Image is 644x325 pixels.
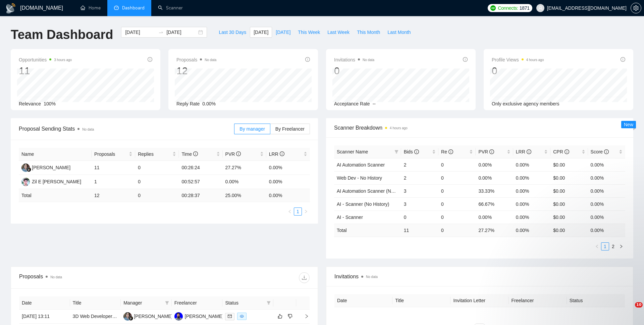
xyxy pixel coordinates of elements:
td: 0.00% [513,197,550,211]
td: 0.00% [476,171,513,184]
input: End date [166,29,197,36]
span: Last Month [387,29,411,36]
button: right [302,207,310,216]
a: AI - Scanner [337,215,363,220]
th: Freelancer [509,294,567,307]
span: Proposals [94,150,127,158]
li: Next Page [302,207,310,216]
td: 00:52:57 [179,175,222,189]
span: LRR [516,149,531,154]
td: 0 [438,197,476,211]
td: Total [334,224,401,237]
span: Re [441,149,453,154]
th: Name [19,148,92,161]
th: Date [19,296,70,310]
button: [DATE] [250,27,272,38]
img: SL [123,312,132,321]
button: Last Month [384,27,414,38]
span: 100% [44,101,56,106]
li: Previous Page [286,207,294,216]
span: info-circle [621,57,625,62]
span: Proposals [176,56,216,64]
td: 3 [401,197,438,211]
td: 0.00% [588,158,625,171]
td: 0.00% [513,158,550,171]
th: Invitation Letter [450,294,508,307]
td: 25.00 % [223,189,266,202]
td: 2 [401,171,438,184]
span: No data [205,58,216,62]
time: 4 hours ago [526,58,544,62]
span: Manager [123,299,162,307]
span: Only exclusive agency members [492,101,559,106]
button: left [286,207,294,216]
a: ZEZil E [PERSON_NAME] [21,179,81,184]
td: 11 [401,224,438,237]
span: filter [165,301,169,305]
time: 3 hours ago [54,58,72,62]
a: AI Automation Scanner (No History) [337,188,411,194]
a: homeHome [80,5,101,11]
span: Score [591,149,609,154]
span: Reply Rate [176,101,200,106]
span: like [278,314,282,319]
td: 0 [438,171,476,184]
td: 0.00 % [266,189,310,202]
span: info-circle [193,151,198,156]
a: setting [631,5,641,11]
a: HA[PERSON_NAME] [174,313,223,319]
span: By Freelancer [275,126,305,132]
th: Title [70,296,121,310]
td: 0.00% [476,211,513,224]
td: Total [19,189,92,202]
th: Manager [121,296,172,310]
span: Dashboard [122,5,145,11]
div: 12 [176,64,216,77]
span: [DATE] [254,29,268,36]
span: Profile Views [492,56,544,64]
a: AI Automation Scanner [337,162,385,168]
iframe: Intercom live chat [621,302,637,318]
td: $0.00 [550,171,588,184]
td: 12 [92,189,135,202]
span: [DATE] [276,29,290,36]
span: Invitations [334,56,374,64]
div: 11 [19,64,72,77]
td: 27.27% [223,161,266,175]
span: info-circle [148,57,152,62]
th: Title [392,294,450,307]
td: 2 [401,158,438,171]
th: Date [334,294,392,307]
td: 0 [135,189,179,202]
td: 1 [92,175,135,189]
span: filter [393,147,400,157]
img: HA [174,312,183,321]
span: Scanner Name [337,149,368,154]
span: download [299,275,309,280]
td: 3 [401,184,438,197]
span: info-circle [280,151,284,156]
img: logo [5,3,16,14]
span: Last 30 Days [219,29,246,36]
h1: Team Dashboard [11,27,113,43]
a: SL[PERSON_NAME] [21,165,70,170]
span: Opportunities [19,56,72,64]
span: info-circle [463,57,468,62]
button: download [299,272,310,283]
span: info-circle [565,149,569,154]
time: 4 hours ago [390,126,408,130]
td: 0.00% [588,171,625,184]
a: SL[PERSON_NAME] [123,313,172,319]
div: 0 [334,64,374,77]
span: dashboard [114,5,119,10]
span: No data [82,128,94,131]
td: 0.00% [266,161,310,175]
a: searchScanner [158,5,183,11]
td: 0.00% [266,175,310,189]
button: This Week [294,27,324,38]
td: 0 [135,161,179,175]
td: 0.00% [588,197,625,211]
span: PVR [225,151,241,157]
span: -- [373,101,376,106]
span: Time [181,151,198,157]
